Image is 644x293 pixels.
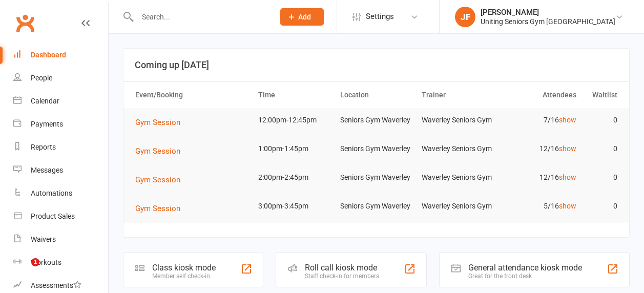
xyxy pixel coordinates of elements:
div: People [31,74,52,82]
div: Product Sales [31,212,75,220]
td: Waverley Seniors Gym [417,194,499,218]
div: Waivers [31,235,56,243]
div: Reports [31,143,56,151]
div: Class kiosk mode [152,263,216,273]
th: Location [336,82,418,108]
td: Seniors Gym Waverley [336,137,418,161]
button: Gym Session [135,202,188,215]
div: Messages [31,166,63,174]
button: Gym Session [135,145,188,157]
span: Gym Session [135,146,180,156]
iframe: Intercom live chat [10,258,35,283]
td: 3:00pm-3:45pm [254,194,336,218]
div: General attendance kiosk mode [468,263,582,273]
a: show [559,116,576,124]
div: Dashboard [31,51,66,59]
th: Time [254,82,336,108]
th: Attendees [499,82,581,108]
td: Waverley Seniors Gym [417,165,499,190]
div: [PERSON_NAME] [481,8,615,17]
a: show [559,173,576,181]
td: 7/16 [499,108,581,132]
th: Waitlist [581,82,622,108]
h3: Coming up [DATE] [135,60,618,70]
span: Settings [366,5,394,28]
a: show [559,144,576,153]
span: 1 [31,258,39,266]
a: Messages [13,159,108,182]
div: Roll call kiosk mode [305,263,379,273]
div: Uniting Seniors Gym [GEOGRAPHIC_DATA] [481,17,615,26]
a: Calendar [13,90,108,113]
button: Gym Session [135,174,188,186]
div: Calendar [31,97,59,105]
td: 12/16 [499,165,581,190]
span: Gym Session [135,175,180,184]
a: show [559,202,576,210]
div: Member self check-in [152,273,216,280]
td: 5/16 [499,194,581,218]
div: JF [455,7,475,27]
td: Seniors Gym Waverley [336,108,418,132]
a: Payments [13,113,108,136]
span: Gym Session [135,204,180,213]
a: Product Sales [13,205,108,228]
div: Great for the front desk [468,273,582,280]
div: Automations [31,189,72,197]
div: Payments [31,120,63,128]
a: Reports [13,136,108,159]
td: 0 [581,108,622,132]
button: Add [280,8,324,26]
button: Gym Session [135,116,188,129]
th: Event/Booking [131,82,254,108]
div: Staff check-in for members [305,273,379,280]
td: 0 [581,137,622,161]
a: Automations [13,182,108,205]
a: Workouts [13,251,108,274]
a: People [13,67,108,90]
td: 12/16 [499,137,581,161]
input: Search... [134,10,267,24]
td: Waverley Seniors Gym [417,137,499,161]
td: Seniors Gym Waverley [336,165,418,190]
td: 0 [581,165,622,190]
a: Dashboard [13,44,108,67]
span: Gym Session [135,118,180,127]
div: Assessments [31,281,81,289]
a: Waivers [13,228,108,251]
div: Workouts [31,258,61,266]
td: 1:00pm-1:45pm [254,137,336,161]
td: 12:00pm-12:45pm [254,108,336,132]
td: Seniors Gym Waverley [336,194,418,218]
th: Trainer [417,82,499,108]
a: Clubworx [12,10,38,36]
td: 0 [581,194,622,218]
span: Add [298,13,311,21]
td: Waverley Seniors Gym [417,108,499,132]
td: 2:00pm-2:45pm [254,165,336,190]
